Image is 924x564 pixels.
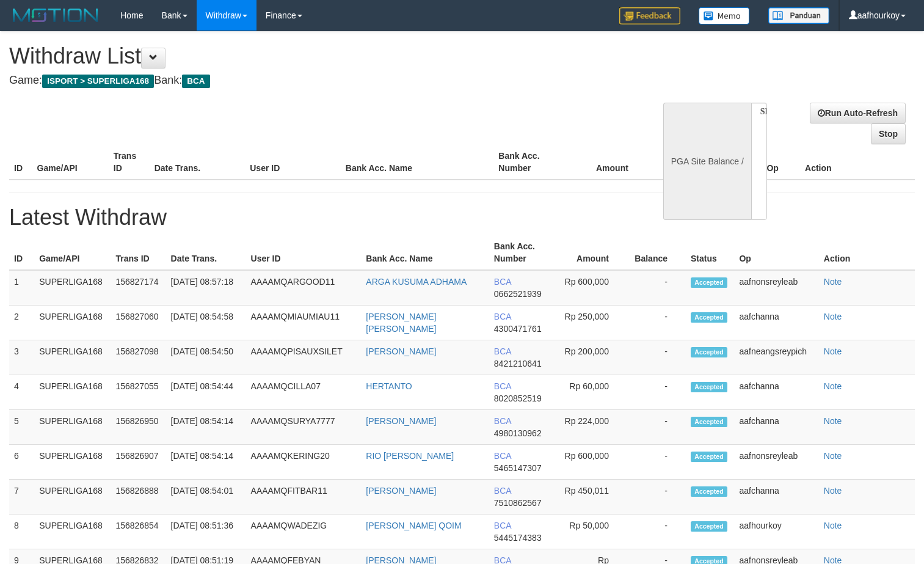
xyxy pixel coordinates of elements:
span: Accepted [691,521,727,532]
td: [DATE] 08:54:58 [166,306,246,340]
td: AAAAMQKERING20 [246,445,362,480]
td: AAAAMQWADEZIG [246,515,362,549]
td: aafchanna [734,480,818,515]
td: SUPERLIGA168 [34,515,111,549]
span: 7510862567 [494,498,542,508]
a: RIO [PERSON_NAME] [366,451,454,461]
div: PGA Site Balance / [663,103,751,220]
td: SUPERLIGA168 [34,340,111,375]
th: Bank Acc. Name [341,145,494,180]
td: 2 [9,306,34,340]
td: aafhourkoy [734,515,818,549]
td: - [627,375,686,410]
td: 156827055 [111,375,166,410]
td: aafchanna [734,306,818,340]
a: [PERSON_NAME] QOIM [366,521,461,530]
th: Amount [570,145,647,180]
span: Accepted [691,347,727,357]
a: [PERSON_NAME] [PERSON_NAME] [366,312,436,334]
td: - [627,480,686,515]
a: Note [824,312,842,321]
a: Note [824,486,842,496]
td: 156826907 [111,445,166,480]
a: Run Auto-Refresh [810,103,906,123]
span: 8421210641 [494,359,542,368]
td: AAAAMQCILLA07 [246,375,362,410]
td: 156827174 [111,270,166,306]
th: ID [9,235,34,270]
td: - [627,270,686,306]
td: Rp 600,000 [553,270,627,306]
td: SUPERLIGA168 [34,375,111,410]
td: SUPERLIGA168 [34,445,111,480]
td: SUPERLIGA168 [34,270,111,306]
td: Rp 450,011 [553,480,627,515]
td: Rp 60,000 [553,375,627,410]
td: 156826854 [111,515,166,549]
a: Note [824,381,842,391]
span: BCA [182,75,209,88]
td: [DATE] 08:54:50 [166,340,246,375]
span: BCA [494,312,511,321]
td: [DATE] 08:57:18 [166,270,246,306]
td: aafchanna [734,375,818,410]
th: Op [762,145,800,180]
td: SUPERLIGA168 [34,306,111,340]
a: Note [824,346,842,356]
th: Bank Acc. Number [489,235,553,270]
h1: Withdraw List [9,44,604,68]
th: Date Trans. [150,145,246,180]
td: aafchanna [734,410,818,445]
td: AAAAMQFITBAR11 [246,480,362,515]
th: Bank Acc. Name [361,235,489,270]
td: [DATE] 08:54:14 [166,445,246,480]
img: Button%20Memo.svg [699,7,750,24]
th: Op [734,235,818,270]
span: 5445174383 [494,533,542,543]
span: Accepted [691,312,727,323]
td: Rp 224,000 [553,410,627,445]
td: - [627,306,686,340]
span: 4300471761 [494,324,542,334]
h4: Game: Bank: [9,75,604,87]
td: 156826950 [111,410,166,445]
span: Accepted [691,452,727,462]
td: Rp 600,000 [553,445,627,480]
a: Note [824,277,842,287]
a: Stop [871,123,906,144]
td: 4 [9,375,34,410]
td: 156827098 [111,340,166,375]
span: 4980130962 [494,428,542,438]
th: Action [800,145,915,180]
a: [PERSON_NAME] [366,486,436,496]
a: ARGA KUSUMA ADHAMA [366,277,467,287]
td: 6 [9,445,34,480]
td: - [627,340,686,375]
span: BCA [494,381,511,391]
td: 1 [9,270,34,306]
td: [DATE] 08:54:01 [166,480,246,515]
span: BCA [494,416,511,426]
td: [DATE] 08:51:36 [166,515,246,549]
th: Balance [647,145,717,180]
th: User ID [245,145,341,180]
td: Rp 50,000 [553,515,627,549]
td: - [627,410,686,445]
a: HERTANTO [366,381,412,391]
td: AAAAMQPISAUXSILET [246,340,362,375]
span: Accepted [691,382,727,392]
a: Note [824,451,842,461]
span: BCA [494,277,511,287]
span: BCA [494,451,511,461]
th: ID [9,145,32,180]
span: 8020852519 [494,394,542,403]
td: 8 [9,515,34,549]
a: [PERSON_NAME] [366,346,436,356]
span: BCA [494,346,511,356]
td: SUPERLIGA168 [34,410,111,445]
td: aafnonsreyleab [734,270,818,306]
th: Trans ID [109,145,150,180]
span: Accepted [691,417,727,427]
th: Action [819,235,915,270]
span: BCA [494,521,511,530]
